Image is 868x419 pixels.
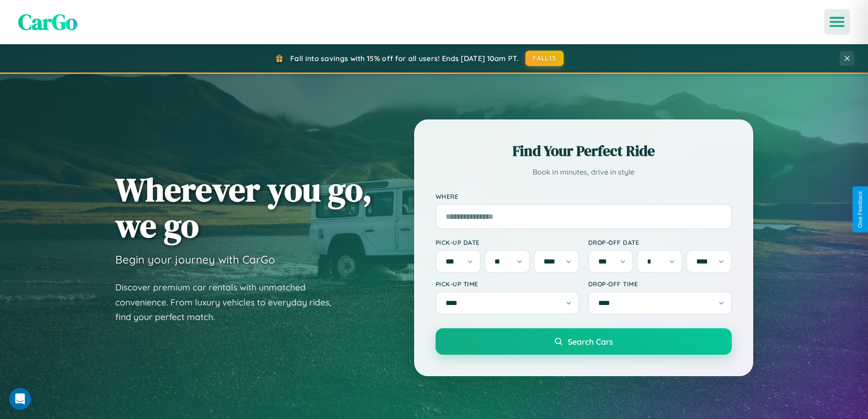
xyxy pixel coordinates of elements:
[9,388,31,410] iframe: Intercom live chat
[18,7,77,37] span: CarGo
[525,51,564,66] button: FALL15
[436,238,579,246] label: Pick-up Date
[115,280,343,325] p: Discover premium car rentals with unmatched convenience. From luxury vehicles to everyday rides, ...
[115,171,372,243] h1: Wherever you go, we go
[436,280,579,288] label: Pick-up Time
[436,166,732,179] p: Book in minutes, drive in style
[290,54,519,63] span: Fall into savings with 15% off for all users! Ends [DATE] 10am PT.
[824,9,850,35] button: Open menu
[588,280,732,288] label: Drop-off Time
[588,238,732,246] label: Drop-off Date
[568,336,613,347] span: Search Cars
[436,141,732,161] h2: Find Your Perfect Ride
[115,253,275,266] h3: Begin your journey with CarGo
[857,191,863,228] div: Give Feedback
[436,192,732,200] label: Where
[436,328,732,355] button: Search Cars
